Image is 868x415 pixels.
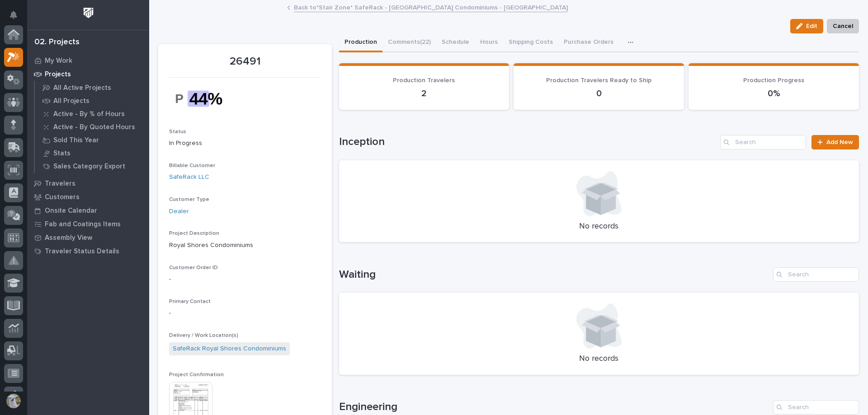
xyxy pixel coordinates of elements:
[45,70,71,79] p: Projects
[4,392,23,410] button: users-avatar
[546,77,651,84] span: Production Travelers Ready to Ship
[350,222,849,232] p: No records
[339,135,717,149] h1: Inception
[169,139,321,148] p: In Progress
[339,33,382,52] button: Production
[35,147,149,159] a: Stats
[45,180,75,188] p: Travelers
[53,136,99,145] p: Sold This Year
[169,197,209,202] span: Customer Type
[339,268,770,281] h1: Waiting
[827,19,859,33] button: Cancel
[169,173,209,182] a: SafeRack LLC
[699,88,848,99] p: 0%
[53,110,125,118] p: Active - By % of Hours
[53,163,125,171] p: Sales Category Export
[806,22,817,30] span: Edit
[558,33,619,52] button: Purchase Orders
[27,217,149,231] a: Fab and Coatings Items
[826,139,853,145] span: Add New
[35,81,149,94] a: All Active Projects
[45,193,80,201] p: Customers
[169,241,321,250] p: Royal Shores Condominiums
[169,372,224,378] span: Project Confirmation
[45,220,121,228] p: Fab and Coatings Items
[27,190,149,204] a: Customers
[833,21,853,32] span: Cancel
[53,97,90,105] p: All Projects
[169,275,321,284] p: -
[169,55,321,68] p: 26491
[773,267,859,282] input: Search
[35,107,149,120] a: Active - By % of Hours
[503,33,558,52] button: Shipping Costs
[35,160,149,173] a: Sales Category Export
[743,77,804,84] span: Production Progress
[436,33,475,52] button: Schedule
[811,135,859,149] a: Add New
[35,134,149,146] a: Sold This Year
[790,19,823,33] button: Edit
[393,77,455,84] span: Production Travelers
[475,33,503,52] button: Hours
[53,84,111,92] p: All Active Projects
[773,400,859,415] input: Search
[169,83,237,114] img: WBB2kUiY8SwhVsVYC4mxy5NooPVFurWEDGxF0URKuls
[350,88,499,99] p: 2
[27,244,149,258] a: Traveler Status Details
[169,308,321,318] p: -
[173,344,286,354] a: SafeRack Royal Shores Condominiums
[11,11,23,25] div: Notifications
[35,94,149,107] a: All Projects
[169,129,186,135] span: Status
[53,149,71,158] p: Stats
[294,2,568,12] a: Back to*Stair Zone* SafeRack - [GEOGRAPHIC_DATA] Condominiums - [GEOGRAPHIC_DATA]
[169,333,238,338] span: Delivery / Work Location(s)
[27,204,149,217] a: Onsite Calendar
[27,54,149,67] a: My Work
[350,354,849,364] p: No records
[169,163,215,168] span: Billable Customer
[27,177,149,190] a: Travelers
[4,5,23,24] button: Notifications
[27,231,149,244] a: Assembly View
[27,67,149,81] a: Projects
[339,401,770,414] h1: Engineering
[169,207,189,216] a: Dealer
[45,57,72,65] p: My Work
[720,135,806,149] input: Search
[382,33,436,52] button: Comments (22)
[169,265,218,270] span: Customer Order ID
[80,5,97,21] img: Workspace Logo
[35,121,149,133] a: Active - By Quoted Hours
[169,231,219,236] span: Project Description
[45,247,119,256] p: Traveler Status Details
[45,207,97,215] p: Onsite Calendar
[45,234,92,242] p: Assembly View
[169,299,211,304] span: Primary Contact
[34,37,80,47] div: 02. Projects
[53,123,135,131] p: Active - By Quoted Hours
[524,88,673,99] p: 0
